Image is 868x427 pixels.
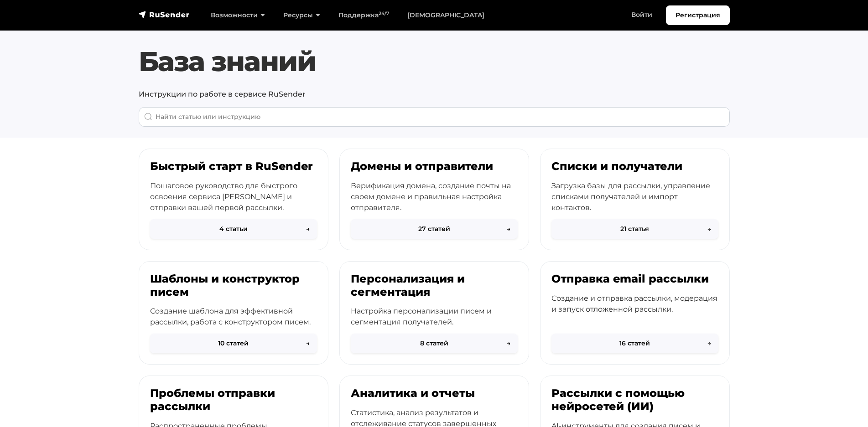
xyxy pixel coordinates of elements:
h3: Домены и отправители [351,160,518,173]
span: → [707,339,711,348]
h3: Шаблоны и конструктор писем [150,273,317,299]
h3: Проблемы отправки рассылки [150,387,317,413]
h1: База знаний [139,45,730,78]
h3: Персонализация и сегментация [351,273,518,299]
p: Загрузка базы для рассылки, управление списками получателей и импорт контактов. [551,180,718,213]
button: 21 статья→ [551,219,718,239]
p: Верификация домена, создание почты на своем домене и правильная настройка отправителя. [351,180,518,213]
a: Поддержка24/7 [329,6,398,25]
p: Пошаговое руководство для быстрого освоения сервиса [PERSON_NAME] и отправки вашей первой рассылки. [150,180,317,213]
h3: Рассылки с помощью нейросетей (ИИ) [551,387,718,413]
h3: Списки и получатели [551,160,718,173]
a: Регистрация [666,5,730,25]
p: Создание шаблона для эффективной рассылки, работа с конструктором писем. [150,306,317,328]
img: RuSender [139,10,190,19]
span: → [306,224,310,234]
a: Шаблоны и конструктор писем Создание шаблона для эффективной рассылки, работа с конструктором пис... [139,261,328,365]
p: Инструкции по работе в сервисе RuSender [139,89,730,100]
span: → [507,339,510,348]
button: 10 статей→ [150,334,317,353]
button: 27 статей→ [351,219,518,239]
h3: Быстрый старт в RuSender [150,160,317,173]
span: → [707,224,711,234]
a: [DEMOGRAPHIC_DATA] [398,6,494,25]
a: Домены и отправители Верификация домена, создание почты на своем домене и правильная настройка от... [339,149,529,250]
button: 4 статьи→ [150,219,317,239]
h3: Аналитика и отчеты [351,387,518,400]
span: → [507,224,510,234]
input: When autocomplete results are available use up and down arrows to review and enter to go to the d... [139,107,730,127]
a: Возможности [202,6,274,25]
a: Ресурсы [274,6,329,25]
a: Списки и получатели Загрузка базы для рассылки, управление списками получателей и импорт контакто... [540,149,730,250]
img: Поиск [144,113,152,121]
a: Быстрый старт в RuSender Пошаговое руководство для быстрого освоения сервиса [PERSON_NAME] и отпр... [139,149,328,250]
a: Отправка email рассылки Создание и отправка рассылки, модерация и запуск отложенной рассылки. 16 ... [540,261,730,365]
button: 8 статей→ [351,334,518,353]
p: Настройка персонализации писем и сегментация получателей. [351,306,518,328]
button: 16 статей→ [551,334,718,353]
span: → [306,339,310,348]
a: Персонализация и сегментация Настройка персонализации писем и сегментация получателей. 8 статей→ [339,261,529,365]
a: Войти [622,5,661,24]
sup: 24/7 [379,10,389,16]
h3: Отправка email рассылки [551,273,718,286]
p: Создание и отправка рассылки, модерация и запуск отложенной рассылки. [551,293,718,315]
